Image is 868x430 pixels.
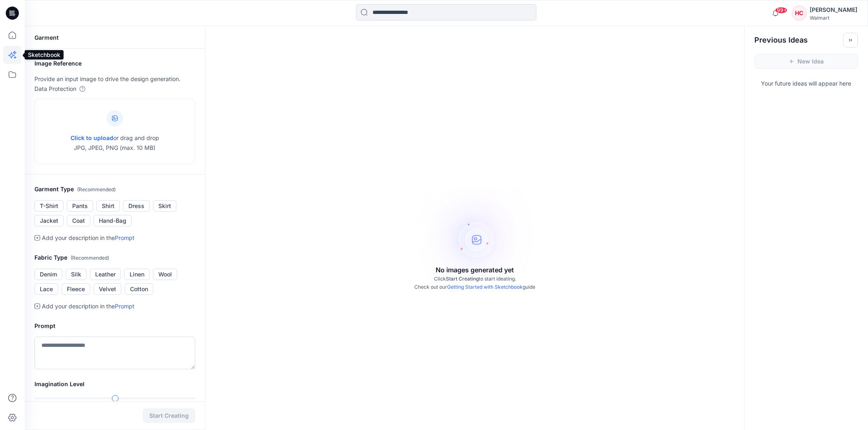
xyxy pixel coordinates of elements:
[123,200,150,212] button: Dress
[115,234,135,241] a: Prompt
[94,283,121,295] button: Velvet
[745,75,868,88] p: Your future ideas will appear here
[66,269,87,280] button: Silk
[62,283,90,295] button: Fleece
[90,269,121,280] button: Leather
[34,84,76,94] p: Data Protection
[415,275,536,291] p: Click to start ideating. Check out our guide
[77,186,116,192] span: ( Recommended )
[153,200,176,212] button: Skirt
[34,74,195,84] p: Provide an input image to drive the design generation.
[115,303,135,310] a: Prompt
[34,283,58,295] button: Lace
[153,269,177,280] button: Wool
[34,215,64,226] button: Jacket
[124,269,150,280] button: Linen
[448,284,523,290] a: Getting Started with Sketchbook
[42,301,135,311] p: Add your description in the
[792,6,807,20] div: HC
[71,133,159,153] p: or drag and drop JPG, JPEG, PNG (max. 10 MB)
[34,269,62,280] button: Denim
[446,276,479,282] span: Start Creating
[42,233,135,243] p: Add your description in the
[843,33,858,48] button: Toggle idea bar
[34,59,195,68] h2: Image Reference
[96,200,120,212] button: Shirt
[34,379,195,389] h2: Imagination Level
[34,253,195,263] h2: Fabric Type
[34,200,64,212] button: T-Shirt
[67,215,90,226] button: Coat
[755,35,808,45] h2: Previous Ideas
[67,200,93,212] button: Pants
[94,215,132,226] button: Hand-Bag
[125,283,153,295] button: Cotton
[775,7,788,14] span: 99+
[810,5,858,15] div: [PERSON_NAME]
[810,15,858,21] div: Walmart
[71,134,113,141] span: Click to upload
[436,265,514,275] p: No images generated yet
[34,184,195,195] h2: Garment Type
[71,255,109,261] span: ( Recommended )
[34,321,195,331] h2: Prompt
